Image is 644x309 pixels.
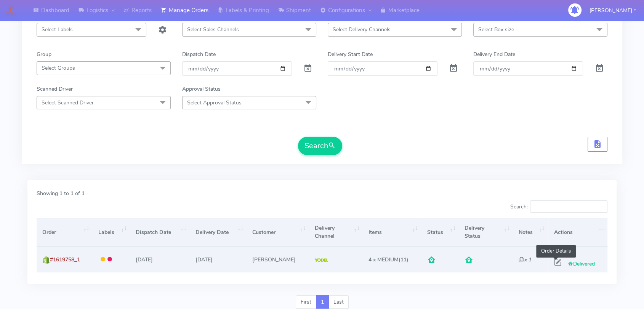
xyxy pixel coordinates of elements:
[42,64,75,72] span: Select Groups
[548,218,608,247] th: Actions: activate to sort column ascending
[315,258,328,262] img: Yodel
[421,218,459,247] th: Status: activate to sort column ascending
[182,50,216,58] label: Dispatch Date
[37,50,51,58] label: Group
[459,218,513,247] th: Delivery Status: activate to sort column ascending
[130,218,189,247] th: Dispatch Date: activate to sort column ascending
[37,189,85,197] label: Showing 1 to 1 of 1
[42,99,94,106] span: Select Scanned Driver
[478,26,514,33] span: Select Box size
[584,3,642,18] button: [PERSON_NAME]
[42,256,50,264] img: shopify.png
[530,200,607,213] input: Search:
[42,26,73,33] span: Select Labels
[363,218,421,247] th: Items: activate to sort column ascending
[316,295,329,309] a: 1
[92,218,130,247] th: Labels: activate to sort column ascending
[333,26,391,33] span: Select Delivery Channels
[130,247,189,272] td: [DATE]
[187,26,239,33] span: Select Sales Channels
[187,99,242,106] span: Select Approval Status
[247,247,309,272] td: [PERSON_NAME]
[519,256,531,263] i: x 1
[37,218,92,247] th: Order: activate to sort column ascending
[568,260,595,267] span: Delivered
[37,85,73,93] label: Scanned Driver
[189,218,247,247] th: Delivery Date: activate to sort column ascending
[328,50,373,58] label: Delivery Start Date
[513,218,548,247] th: Notes: activate to sort column ascending
[247,218,309,247] th: Customer: activate to sort column ascending
[473,50,515,58] label: Delivery End Date
[368,256,409,263] span: (11)
[309,218,363,247] th: Delivery Channel: activate to sort column ascending
[510,200,607,213] label: Search:
[50,256,80,263] span: #1619758_1
[189,247,247,272] td: [DATE]
[298,137,342,155] button: Search
[182,85,221,93] label: Approval Status
[368,256,399,263] span: 4 x MEDIUM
